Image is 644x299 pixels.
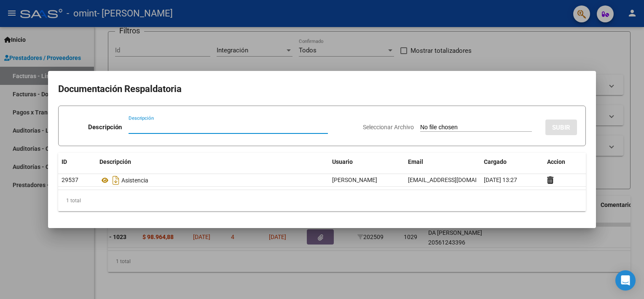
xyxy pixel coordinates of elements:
[408,177,502,183] span: [EMAIL_ADDRESS][DOMAIN_NAME]
[88,122,122,132] p: Descripción
[363,124,414,130] span: Seleccionar Archivo
[62,177,78,183] span: 29537
[405,153,480,171] datatable-header-cell: Email
[58,190,586,211] div: 1 total
[547,158,565,165] span: Accion
[484,158,507,165] span: Cargado
[332,158,353,165] span: Usuario
[58,153,96,171] datatable-header-cell: ID
[545,120,577,135] button: SUBIR
[544,153,586,171] datatable-header-cell: Accion
[329,153,405,171] datatable-header-cell: Usuario
[110,174,121,187] i: Descargar documento
[408,158,423,165] span: Email
[99,158,131,165] span: Descripción
[58,81,586,97] h2: Documentación Respaldatoria
[332,177,377,183] span: [PERSON_NAME]
[552,124,570,131] span: SUBIR
[96,153,329,171] datatable-header-cell: Descripción
[484,177,517,183] span: [DATE] 13:27
[615,270,636,291] div: Open Intercom Messenger
[62,158,67,165] span: ID
[99,174,325,187] div: Asistencia
[480,153,544,171] datatable-header-cell: Cargado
